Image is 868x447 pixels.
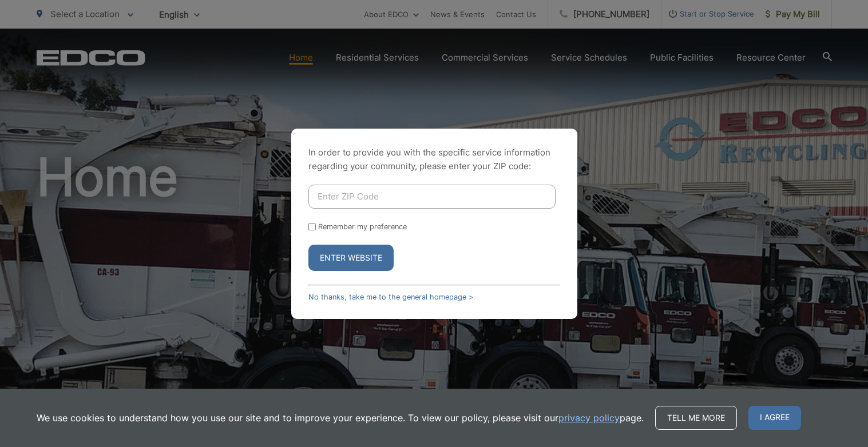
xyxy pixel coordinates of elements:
span: I agree [748,406,801,430]
label: Remember my preference [318,222,407,231]
input: Enter ZIP Code [308,185,556,209]
a: No thanks, take me to the general homepage > [308,293,473,301]
p: We use cookies to understand how you use our site and to improve your experience. To view our pol... [37,411,644,425]
a: Tell me more [655,406,737,430]
a: privacy policy [558,411,620,425]
button: Enter Website [308,245,394,271]
p: In order to provide you with the specific service information regarding your community, please en... [308,146,560,173]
